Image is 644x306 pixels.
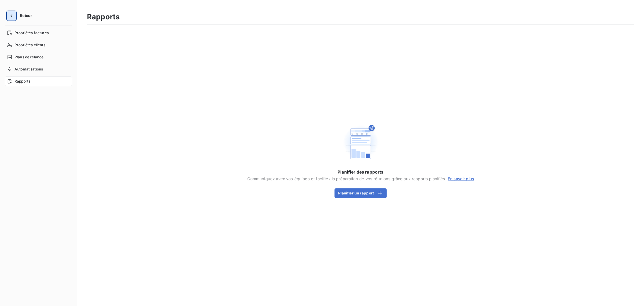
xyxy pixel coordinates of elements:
img: Empty state [341,123,380,162]
a: Automatisations [5,64,72,74]
a: Propriétés factures [5,28,72,38]
span: Propriétés factures [14,30,49,36]
a: En savoir plus [448,176,474,181]
span: Retour [20,14,32,18]
span: Plans de relance [14,54,43,60]
iframe: Intercom live chat [623,285,638,300]
a: Rapports [5,76,72,86]
span: Planifier des rapports [338,169,383,175]
span: Propriétés clients [14,42,45,48]
h3: Rapports [87,11,120,22]
button: Retour [5,11,37,21]
span: Automatisations [14,67,43,72]
button: Planifier un rapport [335,188,386,198]
span: Communiquez avec vos équipes et facilitez la préparation de vos réunions grâce aux rapports plani... [247,176,474,181]
a: Propriétés clients [5,40,72,50]
span: Rapports [14,79,30,84]
a: Plans de relance [5,52,72,62]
